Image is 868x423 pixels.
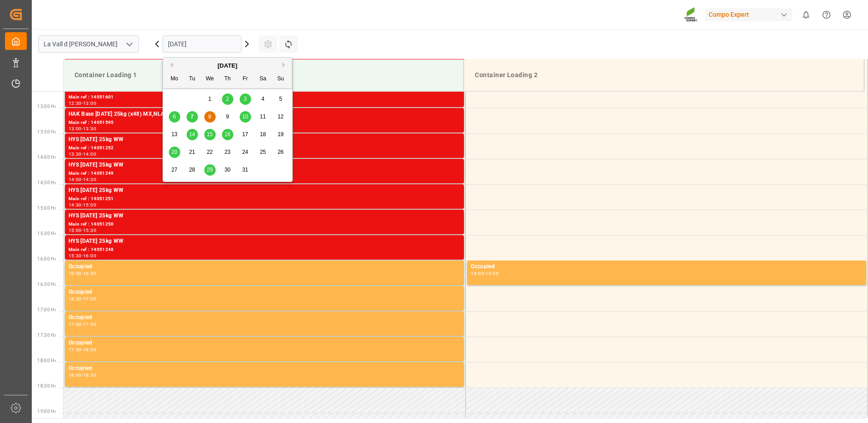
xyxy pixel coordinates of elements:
div: Choose Thursday, October 23rd, 2025 [222,147,233,158]
div: Choose Wednesday, October 8th, 2025 [204,111,216,123]
span: 6 [173,113,176,120]
span: 15 [207,131,212,138]
span: 31 [242,167,248,173]
img: Screenshot%202023-09-29%20at%2010.02.21.png_1712312052.png [684,7,699,23]
span: 13:00 Hr [37,104,56,109]
div: Choose Wednesday, October 1st, 2025 [204,93,216,105]
div: - [82,271,83,275]
div: - [82,228,83,232]
div: 17:00 [83,297,96,301]
span: 17 [242,131,248,138]
div: 18:30 [83,373,96,377]
span: 16 [224,131,230,138]
span: 26 [277,149,283,155]
span: 13 [171,131,177,138]
div: 14:30 [83,177,96,182]
span: 18:00 Hr [37,358,56,363]
span: 10 [242,113,248,120]
span: 21 [189,149,195,155]
div: Choose Monday, October 27th, 2025 [169,164,180,176]
div: Choose Thursday, October 9th, 2025 [222,111,233,123]
div: Compo Expert [705,8,792,21]
div: Main ref : 14051250 [69,221,460,228]
div: Choose Saturday, October 11th, 2025 [257,111,269,123]
div: 13:00 [83,101,96,105]
div: - [82,348,83,352]
div: Choose Friday, October 17th, 2025 [240,129,251,140]
div: Choose Wednesday, October 15th, 2025 [204,129,216,140]
div: Container Loading 1 [71,67,456,84]
div: HYS [DATE] 25kg WW [69,237,460,246]
div: 17:00 [69,322,82,326]
div: Occupied [69,339,460,348]
div: Main ref : 14051595 [69,119,460,127]
div: We [204,74,216,85]
div: Choose Tuesday, October 14th, 2025 [187,129,198,140]
div: 12:30 [69,101,82,105]
div: Choose Sunday, October 19th, 2025 [275,129,286,140]
button: Compo Expert [705,6,796,23]
div: 16:30 [69,297,82,301]
div: 14:00 [69,177,82,182]
div: Main ref : 14051252 [69,144,460,152]
span: 8 [208,113,212,120]
div: Choose Monday, October 20th, 2025 [169,147,180,158]
div: Choose Friday, October 3rd, 2025 [240,93,251,105]
div: 14:00 [83,152,96,156]
span: 23 [224,149,230,155]
div: Main ref : 14051248 [69,246,460,254]
span: 28 [189,167,195,173]
span: 27 [171,167,177,173]
div: - [82,297,83,301]
span: 19:00 Hr [37,409,56,414]
div: 17:30 [69,348,82,352]
div: - [82,322,83,326]
div: Main ref : 14051251 [69,195,460,203]
div: [DATE] [163,61,292,70]
div: HYS [DATE] 25kg WW [69,186,460,195]
span: 19 [277,131,283,138]
div: Main ref : 14051249 [69,170,460,177]
span: 15:00 Hr [37,206,56,211]
div: 15:00 [83,203,96,207]
span: 5 [279,96,282,102]
div: 15:30 [83,228,96,232]
button: Previous Month [168,62,173,68]
span: 16:30 Hr [37,282,56,287]
div: 16:30 [485,271,498,275]
input: DD.MM.YYYY [163,35,242,53]
div: Choose Thursday, October 2nd, 2025 [222,93,233,105]
div: 17:30 [83,322,96,326]
div: Choose Monday, October 6th, 2025 [169,111,180,123]
div: Occupied [69,288,460,297]
div: Mo [169,74,180,85]
div: Occupied [69,313,460,322]
div: - [82,177,83,182]
div: Choose Sunday, October 5th, 2025 [275,93,286,105]
span: 16:00 Hr [37,256,56,261]
div: 14:30 [69,203,82,207]
div: Su [275,74,286,85]
div: Choose Wednesday, October 22nd, 2025 [204,147,216,158]
span: 13:30 Hr [37,129,56,134]
div: Choose Monday, October 13th, 2025 [169,129,180,140]
div: HYS [DATE] 25kg WW [69,135,460,144]
span: 9 [226,113,229,120]
span: 14 [189,131,195,138]
div: HYS [DATE] 25kg WW [69,211,460,221]
span: 30 [224,167,230,173]
span: 14:00 Hr [37,155,56,160]
span: 20 [171,149,177,155]
div: Choose Thursday, October 30th, 2025 [222,164,233,176]
div: 15:00 [69,228,82,232]
span: 24 [242,149,248,155]
div: - [82,254,83,258]
div: 15:30 [69,254,82,258]
div: Occupied [69,364,460,373]
div: Main ref : 14051601 [69,93,460,101]
div: 16:30 [83,271,96,275]
div: Choose Sunday, October 12th, 2025 [275,111,286,123]
span: 17:00 Hr [37,307,56,312]
div: - [82,152,83,156]
div: HAK Base [DATE] 25kg (x48) MX,NLA [69,110,460,119]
